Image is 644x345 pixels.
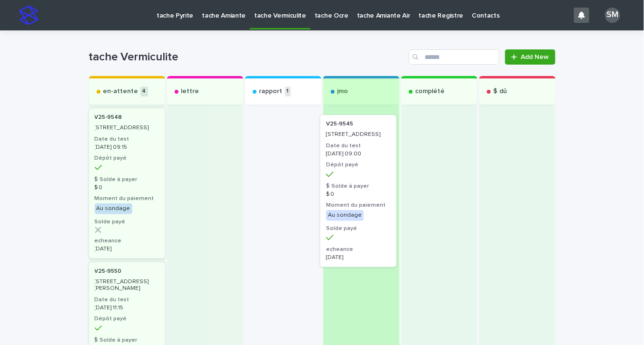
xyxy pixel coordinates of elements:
[409,49,499,65] input: Search
[505,49,555,65] a: Add New
[605,8,620,23] div: SM
[19,6,38,25] img: stacker-logo-s-only.png
[89,50,406,64] h1: tache Vermiculite
[521,54,549,60] span: Add New
[285,86,291,96] p: 1
[259,87,283,96] p: rapport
